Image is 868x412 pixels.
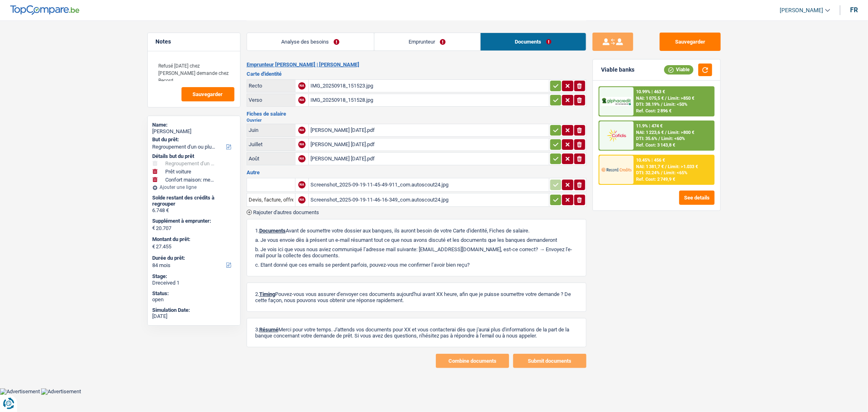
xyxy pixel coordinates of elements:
div: Stage: [153,273,235,280]
span: NAI: 1 381,7 € [636,164,664,169]
h3: Autre [247,170,586,175]
div: Ref. Cost: 3 143,8 € [636,142,675,148]
img: TopCompare Logo [10,5,79,15]
img: AlphaCredit [601,97,632,106]
h3: Carte d'identité [247,71,586,77]
span: Limit: >1.033 € [668,164,698,169]
button: Submit documents [513,354,586,368]
div: Dreceived 1 [153,280,235,286]
a: [PERSON_NAME] [773,4,830,17]
div: Name: [153,122,235,128]
span: Limit: <60% [661,136,685,141]
div: Screenshot_2025-09-19-11-45-49-911_com.autoscout24.jpg [310,179,547,191]
span: DTI: 38.19% [636,102,660,107]
span: [PERSON_NAME] [780,7,823,14]
div: 10.45% | 456 € [636,158,665,163]
span: Limit: >800 € [668,130,694,135]
div: [PERSON_NAME] [DATE].pdf [310,138,547,151]
img: Advertisement [41,388,81,395]
a: Emprunteur [374,33,480,50]
div: NA [298,155,306,162]
div: Viable [664,65,693,74]
p: 3. Merci pour votre temps. J'attends vos documents pour XX et vous contacterai dès que j'aurai p... [255,327,578,339]
a: Analyse des besoins [247,33,374,50]
div: Verso [249,97,293,103]
label: Montant du prêt: [153,236,234,243]
p: a. Je vous envoie dès à présent un e-mail résumant tout ce que nous avons discuté et les doc... [255,237,578,243]
h3: Fiches de salaire [247,111,586,116]
div: 6.748 € [153,207,235,214]
div: Simulation Date: [153,307,235,313]
div: open [153,296,235,303]
label: Durée du prêt: [153,255,234,261]
div: NA [298,141,306,148]
div: Août [249,156,293,162]
span: Limit: <50% [664,102,687,107]
div: NA [298,196,306,204]
div: NA [298,96,306,104]
span: / [661,170,662,175]
div: Ref. Cost: 2 749,9 € [636,177,675,182]
div: Juillet [249,141,293,147]
div: [PERSON_NAME] [DATE].pdf [310,124,547,136]
div: IMG_20250918_151523.jpg [310,80,547,92]
div: Ajouter une ligne [153,184,235,190]
span: € [153,243,155,250]
div: IMG_20250918_151528.jpg [310,94,547,106]
button: Sauvegarder [660,33,721,51]
div: 10.99% | 463 € [636,89,665,94]
h5: Notes [156,38,232,45]
div: [PERSON_NAME] [DATE].pdf [310,153,547,165]
div: Status: [153,290,235,297]
div: Solde restant des crédits à regrouper [153,195,235,207]
h2: Emprunteur [PERSON_NAME] | [PERSON_NAME] [247,61,586,68]
h2: Ouvrier [247,118,586,123]
p: 1. Avant de soumettre votre dossier aux banques, ils auront besoin de votre Carte d'identité, Fic... [255,228,578,234]
a: Documents [481,33,586,50]
div: 11.9% | 474 € [636,123,662,129]
div: Ref. Cost: 2 896 € [636,108,671,114]
span: DTI: 35.6% [636,136,657,141]
div: fr [850,6,858,14]
div: Viable banks [601,66,634,73]
span: Résumé [259,327,278,333]
button: Combine documents [436,354,509,368]
span: / [665,164,667,169]
div: NA [298,127,306,134]
div: NA [298,82,306,90]
div: [DATE] [153,313,235,320]
span: Sauvegarder [193,92,223,97]
div: NA [298,181,306,188]
label: But du prêt: [153,136,234,143]
p: 2. Pouvez-vous vous assurer d'envoyer ces documents aujourd'hui avant XX heure, afin que je puiss... [255,291,578,303]
label: Supplément à emprunter: [153,218,234,224]
span: / [661,102,662,107]
span: NAI: 1 223,6 € [636,130,664,135]
div: Juin [249,127,293,133]
span: Limit: >850 € [668,96,694,101]
span: / [665,130,667,135]
span: Documents [259,228,286,234]
button: See details [679,191,715,205]
img: Record Credits [601,162,632,177]
span: Rajouter d'autres documents [253,210,319,215]
img: Cofidis [601,128,632,143]
div: [PERSON_NAME] [153,128,235,135]
div: Détails but du prêt [153,153,235,160]
span: Timing [259,291,275,297]
span: Limit: <65% [664,170,687,175]
span: DTI: 32.24% [636,170,660,175]
span: € [153,225,155,231]
span: / [665,96,667,101]
p: b. Je vois ici que vous nous aviez communiqué l’adresse mail suivante: [EMAIL_ADDRESS][DOMAIN_NA... [255,246,578,259]
span: NAI: 1 075,5 € [636,96,664,101]
div: Recto [249,83,293,89]
span: / [658,136,660,141]
button: Sauvegarder [181,87,234,101]
p: c. Etant donné que ces emails se perdent parfois, pouvez-vous me confirmer l’avoir bien reçu? [255,262,578,268]
div: Screenshot_2025-09-19-11-46-16-349_com.autoscout24.jpg [310,194,547,206]
button: Rajouter d'autres documents [247,210,319,215]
